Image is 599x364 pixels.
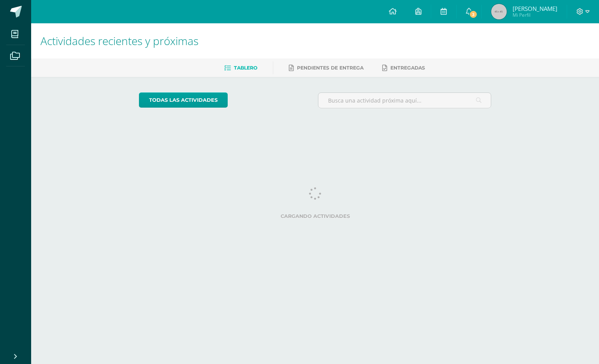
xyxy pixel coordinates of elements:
a: Pendientes de entrega [289,62,364,74]
span: Actividades recientes y próximas [40,33,198,48]
span: Tablero [234,65,257,71]
span: Pendientes de entrega [297,65,364,71]
img: 45x45 [491,4,507,19]
a: Entregadas [382,62,425,74]
label: Cargando actividades [139,213,491,219]
span: 3 [469,10,478,19]
input: Busca una actividad próxima aquí... [318,93,491,108]
span: [PERSON_NAME] [513,5,557,12]
span: Entregadas [390,65,425,71]
span: Mi Perfil [513,12,557,18]
a: Tablero [224,62,257,74]
a: todas las Actividades [139,92,228,108]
